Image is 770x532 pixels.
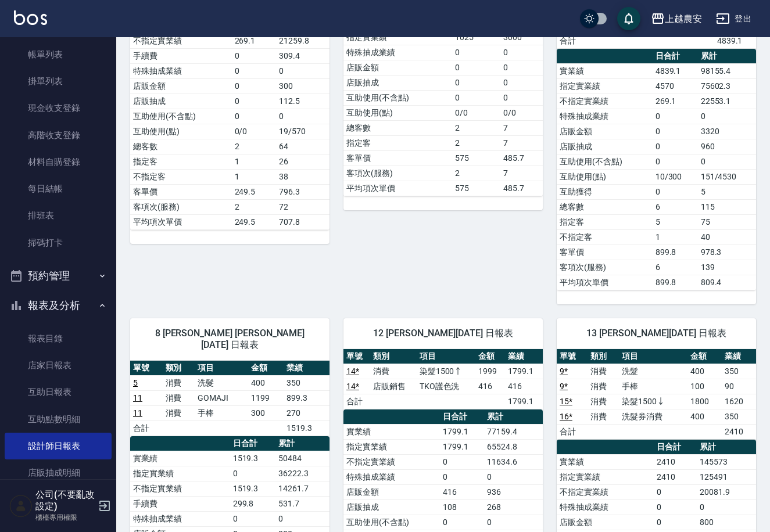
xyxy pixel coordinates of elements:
[557,245,653,260] td: 客單價
[276,109,330,124] td: 0
[248,375,284,390] td: 400
[5,352,112,379] a: 店家日報表
[484,469,543,484] td: 0
[653,229,698,245] td: 1
[5,229,112,256] a: 掃碼打卡
[5,41,112,68] a: 帳單列表
[5,325,112,352] a: 報表目錄
[130,78,232,94] td: 店販金額
[232,154,277,169] td: 1
[440,424,484,439] td: 1799.1
[343,75,452,90] td: 店販抽成
[343,424,440,439] td: 實業績
[5,379,112,405] a: 互助日報表
[130,154,232,169] td: 指定客
[500,30,543,45] td: 3000
[653,169,698,184] td: 10/300
[232,109,277,124] td: 0
[370,349,417,364] th: 類別
[343,120,452,135] td: 總客數
[722,394,756,409] td: 1620
[276,139,330,154] td: 64
[144,328,316,351] span: 8 [PERSON_NAME] [PERSON_NAME] [DATE] 日報表
[505,364,543,379] td: 1799.1
[276,78,330,94] td: 300
[653,109,698,124] td: 0
[5,149,112,175] a: 材料自購登錄
[654,484,697,499] td: 0
[5,202,112,229] a: 排班表
[163,405,195,420] td: 消費
[697,454,756,469] td: 145573
[500,105,543,120] td: 0/0
[697,484,756,499] td: 20081.9
[232,48,277,63] td: 0
[232,94,277,109] td: 0
[248,361,284,376] th: 金額
[653,124,698,139] td: 0
[698,199,756,214] td: 115
[276,214,330,229] td: 707.8
[654,515,697,530] td: 0
[711,8,756,30] button: 登出
[130,361,330,436] table: a dense table
[557,154,653,169] td: 互助使用(不含點)
[130,496,230,511] td: 手續費
[276,169,330,184] td: 38
[687,364,722,379] td: 400
[248,390,284,405] td: 1199
[5,95,112,121] a: 現金收支登錄
[35,489,95,512] h5: 公司(不要亂改設定)
[452,150,500,166] td: 575
[275,451,330,466] td: 50484
[343,454,440,469] td: 不指定實業績
[557,49,756,290] table: a dense table
[557,63,653,78] td: 實業績
[557,349,756,440] table: a dense table
[130,184,232,199] td: 客單價
[722,349,756,364] th: 業績
[475,349,505,364] th: 金額
[232,199,277,214] td: 2
[475,379,505,394] td: 416
[588,379,618,394] td: 消費
[557,33,586,48] td: 合計
[343,105,452,120] td: 互助使用(點)
[275,496,330,511] td: 531.7
[130,124,232,139] td: 互助使用(點)
[500,166,543,181] td: 7
[452,135,500,150] td: 2
[452,166,500,181] td: 2
[500,181,543,196] td: 485.7
[653,245,698,260] td: 899.8
[417,349,475,364] th: 項目
[557,275,653,290] td: 平均項次單價
[130,451,230,466] td: 實業績
[130,481,230,496] td: 不指定實業績
[452,30,500,45] td: 1025
[357,328,529,339] span: 12 [PERSON_NAME][DATE] 日報表
[275,511,330,526] td: 0
[130,214,232,229] td: 平均項次單價
[130,361,163,376] th: 單號
[343,181,452,196] td: 平均項次單價
[163,361,195,376] th: 類別
[276,199,330,214] td: 72
[484,454,543,469] td: 11634.6
[653,275,698,290] td: 899.8
[653,184,698,199] td: 0
[500,60,543,75] td: 0
[557,469,654,484] td: 指定實業績
[687,379,722,394] td: 100
[284,375,330,390] td: 350
[343,45,452,60] td: 特殊抽成業績
[232,184,277,199] td: 249.5
[653,94,698,109] td: 269.1
[698,229,756,245] td: 40
[232,63,277,78] td: 0
[698,184,756,199] td: 5
[9,494,33,517] img: Person
[619,394,687,409] td: 染髮1500↓
[722,379,756,394] td: 90
[343,484,440,499] td: 店販金額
